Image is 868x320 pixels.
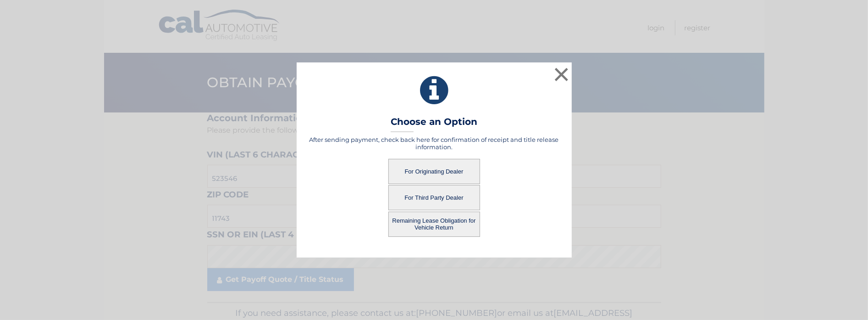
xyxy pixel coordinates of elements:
[391,116,477,132] h3: Choose an Option
[388,185,480,210] button: For Third Party Dealer
[388,159,480,184] button: For Originating Dealer
[553,65,571,84] button: ×
[308,136,560,151] h5: After sending payment, check back here for confirmation of receipt and title release information.
[388,212,480,237] button: Remaining Lease Obligation for Vehicle Return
